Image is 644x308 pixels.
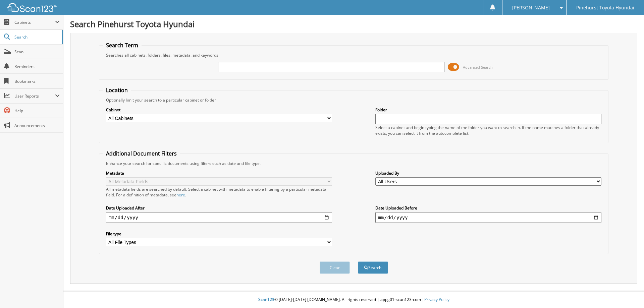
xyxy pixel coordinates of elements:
[512,6,550,10] span: [PERSON_NAME]
[103,52,605,58] div: Searches all cabinets, folders, files, metadata, and keywords
[14,49,60,55] span: Scan
[106,212,332,223] input: start
[106,170,332,176] label: Metadata
[463,65,493,70] span: Advanced Search
[106,231,332,237] label: File type
[14,108,60,114] span: Help
[375,125,601,136] div: Select a cabinet and begin typing the name of the folder you want to search in. If the name match...
[103,150,180,157] legend: Additional Document Filters
[375,170,601,176] label: Uploaded By
[106,205,332,211] label: Date Uploaded After
[14,34,59,40] span: Search
[14,64,60,69] span: Reminders
[375,107,601,113] label: Folder
[320,261,350,274] button: Clear
[103,42,142,49] legend: Search Term
[375,205,601,211] label: Date Uploaded Before
[103,86,131,94] legend: Location
[576,6,634,10] span: Pinehurst Toyota Hyundai
[14,78,60,84] span: Bookmarks
[14,19,55,25] span: Cabinets
[103,161,605,166] div: Enhance your search for specific documents using filters such as date and file type.
[63,292,644,308] div: © [DATE]-[DATE] [DOMAIN_NAME]. All rights reserved | appg01-scan123-com |
[106,186,332,198] div: All metadata fields are searched by default. Select a cabinet with metadata to enable filtering b...
[424,297,449,302] a: Privacy Policy
[106,107,332,113] label: Cabinet
[610,276,644,308] iframe: Chat Widget
[7,3,57,12] img: scan123-logo-white.svg
[375,212,601,223] input: end
[358,261,388,274] button: Search
[14,123,60,128] span: Announcements
[103,97,605,103] div: Optionally limit your search to a particular cabinet or folder
[258,297,274,302] span: Scan123
[176,192,185,198] a: here
[70,18,637,29] h1: Search Pinehurst Toyota Hyundai
[14,93,55,99] span: User Reports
